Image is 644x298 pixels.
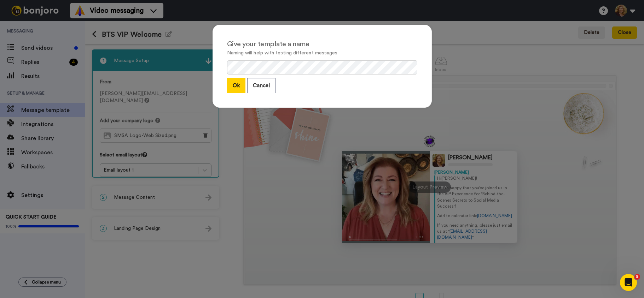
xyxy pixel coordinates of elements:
button: Cancel [247,78,275,93]
iframe: Intercom live chat [620,274,637,291]
span: 5 [634,274,640,280]
p: Naming will help with testing different messages [227,49,417,57]
button: Ok [227,78,245,93]
div: Give your template a name [227,39,417,49]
